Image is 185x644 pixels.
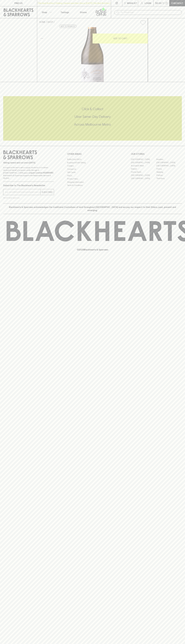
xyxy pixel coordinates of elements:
p: Checkout [171,2,183,5]
p: Wishlist [127,2,137,5]
button: ADD TO CART [93,34,148,43]
a: Careers [67,164,118,167]
a: Stores [74,6,93,18]
a: [GEOGRAPHIC_DATA] [131,177,156,180]
p: Shop [42,11,47,14]
a: FAQ's [67,174,118,177]
input: Try "Pinot noir" [121,10,180,15]
p: Sibling owned and run since [DATE] [3,161,54,164]
p: $0.00 [155,2,162,5]
h5: Uber Same-Day Delivery [3,114,182,119]
p: ADD TO CART [113,37,127,40]
a: Elwood [131,167,156,170]
a: Terms & Conditions [67,184,118,187]
a: Brunswick West [131,164,156,167]
button: Add to wishlist [139,19,147,26]
a: [GEOGRAPHIC_DATA] [131,174,156,177]
p: We will never spam you [3,197,54,199]
p: Login [145,2,151,5]
p: Blackhearts & Sparrows acknowledges the traditional Custodians of land throughout [GEOGRAPHIC_DAT... [5,206,180,212]
div: Call to action block [3,96,182,141]
a: Privacy Policy [67,177,118,180]
p: SUBSCRIBE [42,191,53,194]
h5: Click & Collect [3,107,182,111]
p: 0 [166,2,167,4]
p: It is against the law to sell or supply alcohol to, or to obtain alcohol on behalf of a person un... [3,166,54,179]
p: OTHER AREAS [67,152,118,156]
button: Shop [37,6,56,18]
a: [GEOGRAPHIC_DATA] [131,161,156,164]
a: Gift Cards [67,171,118,174]
a: Bottle Drop FAQ's [67,158,118,161]
button: Add to wishlist [59,25,77,28]
a: Thornbury [156,177,182,180]
p: Subscribe to The Blackhearts Newsletter [3,184,54,187]
h5: Across Melbourne Metro [3,122,182,127]
a: Tastings [56,6,74,18]
a: SHOP [47,21,53,23]
a: [GEOGRAPHIC_DATA] [156,164,182,167]
p: Stores [80,11,87,14]
p: OUR STORES [131,152,182,156]
a: Braddon [156,158,182,161]
a: Geelong [156,170,182,174]
strong: Liquor License #32064953 [29,172,53,174]
a: Contact Us [67,167,118,171]
img: 39554.png [37,27,148,82]
a: [GEOGRAPHIC_DATA] [156,161,182,164]
a: [GEOGRAPHIC_DATA] [131,158,156,161]
a: Fitzroy [156,167,182,170]
input: e.g. jane@blackheartsandsparrows.com.au [5,190,40,194]
a: HOME [39,21,45,23]
a: Shipping Information [67,180,118,184]
a: Fitzroy North [131,170,156,174]
p: Tastings [61,11,69,14]
a: Business & Bulk Gifting [67,161,118,164]
a: Prahran [156,174,182,177]
button: SUBSCRIBE [41,189,54,195]
p: FIND US [14,2,23,5]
